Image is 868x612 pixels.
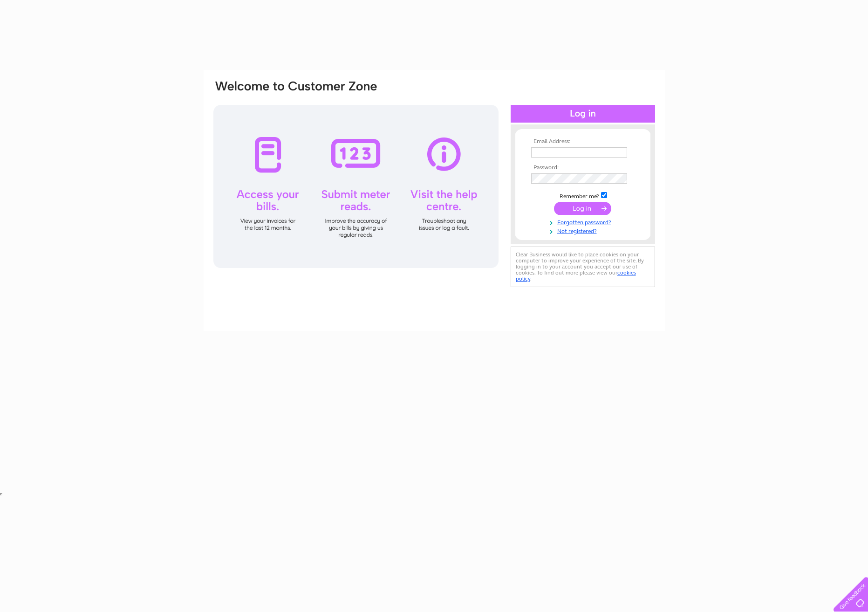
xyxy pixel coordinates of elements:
a: Not registered? [531,226,637,235]
div: Clear Business would like to place cookies on your computer to improve your experience of the sit... [511,247,655,287]
th: Password: [529,165,637,171]
th: Email Address: [529,138,637,145]
input: Submit [554,202,611,215]
a: Forgotten password? [531,217,637,226]
a: cookies policy [516,269,636,282]
td: Remember me? [529,191,637,200]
